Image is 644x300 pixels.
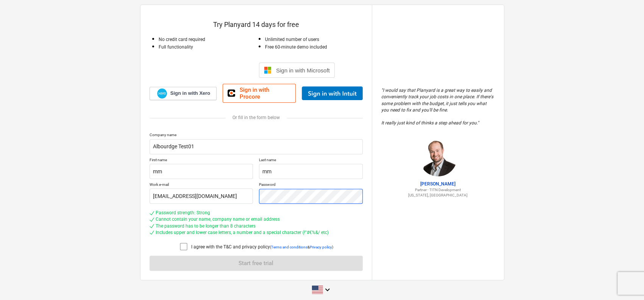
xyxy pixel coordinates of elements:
[223,84,295,103] a: Sign in with Procore
[150,139,363,154] input: Company name
[150,87,217,100] a: Sign in with Xero
[159,36,256,43] p: No credit card required
[265,44,363,50] p: Free 60-minute demo included
[259,157,363,164] p: Last name
[381,193,495,198] p: [US_STATE], [GEOGRAPHIC_DATA]
[150,132,363,139] p: Company name
[156,216,280,223] div: Cannot contain your name, company name or email address
[381,187,495,192] p: Partner - TITN Development
[157,88,167,99] img: Xero logo
[150,164,253,179] input: First name
[381,181,495,187] p: [PERSON_NAME]
[150,188,253,204] input: Work e-mail
[191,244,270,250] p: I agree with the T&C and privacy policy
[240,86,291,100] span: Sign in with Procore
[150,157,253,164] p: First name
[276,67,330,74] span: Sign in with Microsoft
[270,245,333,250] p: ( & )
[156,223,256,229] div: The password has to be longer than 8 characters
[419,138,457,176] img: Jordan Cohen
[170,90,210,97] span: Sign in with Xero
[156,229,329,236] div: Includes upper and lower case letters, a number and a special character (!"#€%&/ etc)
[156,210,210,216] div: Password strength: Strong
[150,115,363,120] div: Or fill in the form below
[259,164,363,179] input: Last name
[173,62,257,79] iframe: Sign in with Google Button
[310,245,332,249] a: Privacy policy
[271,245,307,249] a: Terms and conditions
[265,36,363,43] p: Unlimited number of users
[150,182,253,188] p: Work e-mail
[259,182,363,188] p: Password
[323,285,332,294] i: keyboard_arrow_down
[264,66,271,74] img: Microsoft logo
[150,20,363,29] p: Try Planyard 14 days for free
[159,44,256,50] p: Full functionality
[381,87,495,126] p: " I would say that Planyard is a great way to easily and conveniently track your job costs in one...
